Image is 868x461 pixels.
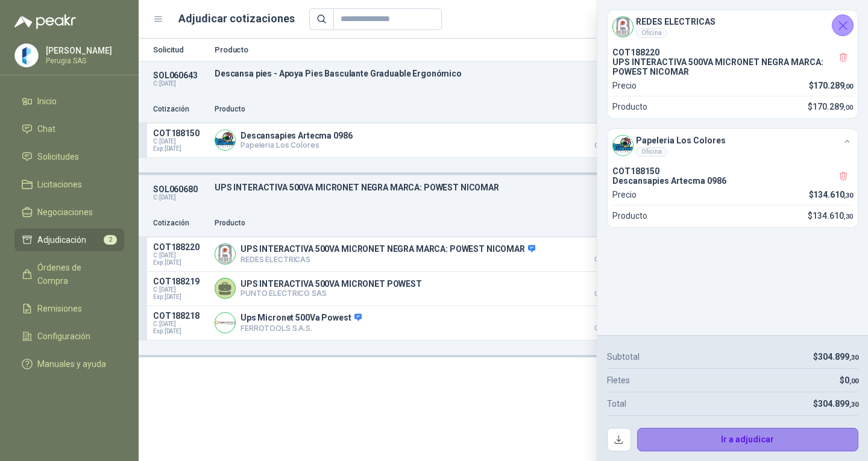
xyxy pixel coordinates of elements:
[612,48,853,57] p: COT188220
[241,279,422,289] p: UPS INTERACTIVA 500VA MICRONET POWEST
[809,79,854,92] p: $
[607,350,640,363] p: Subtotal
[636,134,726,147] h4: Papeleria Los Colores
[241,313,362,324] p: Ups Micronet 500Va Powest
[215,244,235,264] img: Company Logo
[46,57,121,64] p: Perugia SAS
[215,218,569,229] p: Producto
[813,211,853,221] span: 134.610
[241,244,535,255] p: UPS INTERACTIVA 500VA MICRONET NEGRA MARCA: POWEST NICOMAR
[153,138,207,145] span: C: [DATE]
[612,100,647,113] p: Producto
[818,399,858,409] span: 304.899
[215,183,680,192] p: UPS INTERACTIVA 500VA MICRONET NEGRA MARCA: POWEST NICOMAR
[608,129,858,162] div: Company LogoPapeleria Los ColoresOficina
[37,357,106,371] span: Manuales y ayuda
[37,302,82,315] span: Remisiones
[576,104,637,115] p: Precio
[613,136,633,155] img: Company Logo
[46,46,121,55] p: [PERSON_NAME]
[14,118,124,140] a: Chat
[813,190,853,199] span: 134.610
[576,325,637,331] span: Crédito 30 días
[612,57,853,77] p: UPS INTERACTIVA 500VA MICRONET NEGRA MARCA: POWEST NICOMAR
[241,324,362,333] p: FERROTOOLS S.A.S.
[153,277,207,286] p: COT188219
[37,150,79,163] span: Solicitudes
[14,14,76,29] img: Logo peakr
[612,79,637,92] p: Precio
[153,145,207,152] span: Exp: [DATE]
[844,375,858,385] span: 0
[153,218,207,229] p: Cotización
[215,46,680,54] p: Producto
[840,374,858,387] p: $
[153,242,207,252] p: COT188220
[808,209,853,222] p: $
[612,166,853,176] p: COT188150
[607,397,626,410] p: Total
[153,259,207,266] span: Exp: [DATE]
[14,145,124,168] a: Solicitudes
[153,328,207,335] span: Exp: [DATE]
[809,188,854,201] p: $
[844,213,853,221] span: ,30
[14,256,124,292] a: Órdenes de Compra
[14,90,124,113] a: Inicio
[153,128,207,138] p: COT188150
[215,313,235,333] img: Company Logo
[14,325,124,348] a: Configuración
[153,184,207,194] p: SOL060680
[37,330,90,343] span: Configuración
[612,209,647,222] p: Producto
[178,10,295,27] h1: Adjudicar cotizaciones
[153,46,207,54] p: Solicitud
[849,354,858,362] span: ,30
[612,188,637,201] p: Precio
[607,374,630,387] p: Fletes
[14,353,124,375] a: Manuales y ayuda
[153,321,207,328] span: C: [DATE]
[15,44,38,67] img: Company Logo
[14,297,124,320] a: Remisiones
[153,194,207,201] p: C: [DATE]
[576,143,637,149] span: Crédito 30 días
[37,205,93,219] span: Negociaciones
[153,252,207,259] span: C: [DATE]
[849,401,858,409] span: ,30
[104,235,117,245] span: 2
[37,122,55,136] span: Chat
[37,233,86,246] span: Adjudicación
[576,242,637,263] p: $ 170.289
[576,257,637,263] span: Crédito 30 días
[153,71,207,80] p: SOL060643
[813,102,853,111] span: 170.289
[818,352,858,362] span: 304.899
[14,173,124,196] a: Licitaciones
[153,286,207,293] span: C: [DATE]
[241,140,353,149] p: Papeleria Los Colores
[844,192,853,199] span: ,30
[241,289,422,298] p: PUNTO ELECTRICO SAS
[153,311,207,321] p: COT188218
[813,350,858,363] p: $
[37,178,82,191] span: Licitaciones
[636,147,667,157] div: Oficina
[37,95,57,108] span: Inicio
[215,130,235,150] img: Company Logo
[576,291,637,297] span: Crédito 30 días
[844,104,853,111] span: ,00
[14,201,124,224] a: Negociaciones
[576,277,637,297] p: $ 188.705
[813,81,853,90] span: 170.289
[849,377,858,385] span: ,00
[808,100,853,113] p: $
[153,80,207,87] p: C: [DATE]
[215,69,680,78] p: Descansa pies - Apoya Pies Basculante Graduable Ergonómico
[241,131,353,140] p: Descansapies Artecma 0986
[241,255,535,264] p: REDES ELECTRICAS
[14,228,124,251] a: Adjudicación2
[576,311,637,331] p: $ 356.703
[215,104,569,115] p: Producto
[153,293,207,301] span: Exp: [DATE]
